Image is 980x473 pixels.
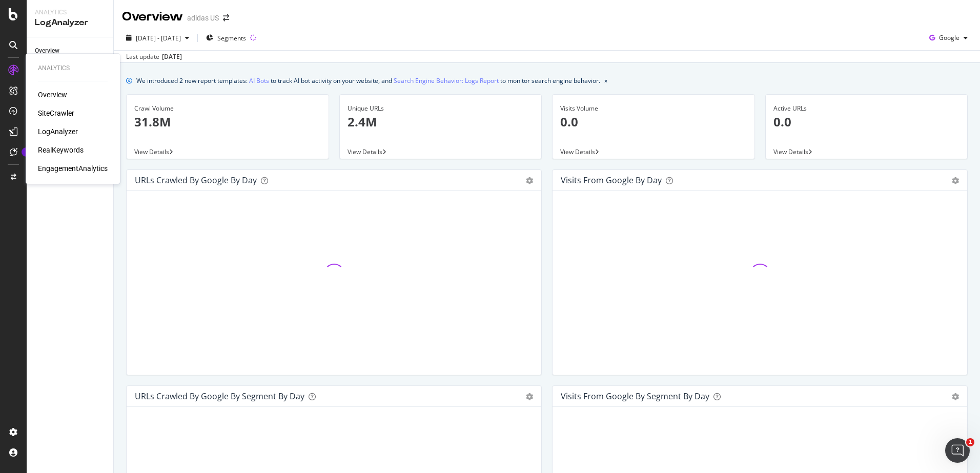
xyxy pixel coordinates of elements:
[136,34,181,42] span: [DATE] - [DATE]
[38,108,74,118] a: SiteCrawler
[945,438,970,463] iframe: Intercom live chat
[38,90,67,100] a: Overview
[35,46,59,56] div: Overview
[560,104,747,113] div: Visits Volume
[773,113,960,131] p: 0.0
[394,75,499,86] a: Search Engine Behavior: Logs Report
[122,8,183,26] div: Overview
[773,147,808,156] span: View Details
[135,175,257,185] div: URLs Crawled by Google by day
[526,177,533,184] div: gear
[925,30,972,46] button: Google
[22,147,31,157] div: Tooltip anchor
[187,13,219,23] div: adidas US
[249,75,269,86] a: AI Bots
[561,175,662,185] div: Visits from Google by day
[561,391,709,401] div: Visits from Google By Segment By Day
[602,73,610,88] button: close banner
[952,177,959,184] div: gear
[134,147,169,156] span: View Details
[348,147,382,156] span: View Details
[38,163,108,174] a: EngagementAnalytics
[38,64,108,73] div: Analytics
[952,393,959,400] div: gear
[122,30,193,46] button: [DATE] - [DATE]
[217,34,246,42] span: Segments
[126,75,968,86] div: info banner
[348,104,534,113] div: Unique URLs
[939,33,959,42] span: Google
[136,75,600,86] div: We introduced 2 new report templates: to track AI bot activity on your website, and to monitor se...
[126,52,182,61] div: Last update
[560,113,747,131] p: 0.0
[966,438,974,446] span: 1
[35,46,106,56] a: Overview
[134,113,321,131] p: 31.8M
[38,126,78,137] a: LogAnalyzer
[38,145,84,155] a: RealKeywords
[35,8,105,17] div: Analytics
[223,14,229,21] div: arrow-right-arrow-left
[348,113,534,131] p: 2.4M
[162,52,182,61] div: [DATE]
[35,17,105,29] div: LogAnalyzer
[202,30,250,46] button: Segments
[134,104,321,113] div: Crawl Volume
[135,391,304,401] div: URLs Crawled by Google By Segment By Day
[526,393,533,400] div: gear
[560,147,595,156] span: View Details
[773,104,960,113] div: Active URLs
